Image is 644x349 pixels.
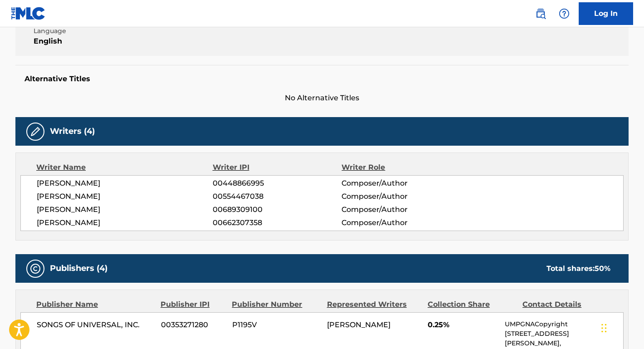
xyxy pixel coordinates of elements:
a: Log In [579,2,633,25]
div: Glisser [601,315,607,342]
div: Represented Writers [327,299,421,310]
div: Widget de chat [599,305,644,349]
span: 00554467038 [213,191,342,202]
img: MLC Logo [11,7,46,20]
p: [STREET_ADDRESS][PERSON_NAME], [505,329,623,348]
span: [PERSON_NAME] [37,178,213,189]
span: 00662307358 [213,217,342,228]
h5: Writers (4) [50,126,95,137]
span: [PERSON_NAME] [37,204,213,215]
span: Composer/Author [342,191,459,202]
div: Collection Share [428,299,516,310]
span: Composer/Author [342,217,459,228]
div: Help [555,5,573,23]
div: Writer Name [36,162,213,173]
img: Writers [30,126,41,137]
p: UMPGNACopyright [505,320,623,329]
span: [PERSON_NAME] [327,320,390,329]
span: [PERSON_NAME] [37,191,213,202]
div: Total shares: [546,263,610,274]
a: Public Search [532,5,550,23]
span: SONGS OF UNIVERSAL, INC. [37,320,154,330]
h5: Alternative Titles [24,74,620,84]
span: Composer/Author [342,204,459,215]
div: Writer IPI [213,162,342,173]
span: Composer/Author [342,178,459,189]
img: search [535,8,546,19]
span: P1195V [232,320,320,330]
div: Publisher IPI [161,299,225,310]
h5: Publishers (4) [50,263,107,274]
div: Publisher Number [232,299,320,310]
span: 50 % [595,264,610,273]
img: Publishers [30,263,41,274]
span: No Alternative Titles [15,93,629,103]
span: 00689309100 [213,204,342,215]
span: 00448866995 [213,178,342,189]
span: [PERSON_NAME] [37,217,213,228]
span: English [34,36,180,47]
img: help [559,8,570,19]
div: Contact Details [522,299,610,310]
span: Language [34,26,180,36]
iframe: Chat Widget [599,305,644,349]
span: 0.25% [428,320,498,330]
span: 00353271280 [161,320,225,330]
div: Writer Role [342,162,459,173]
div: Publisher Name [36,299,154,310]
